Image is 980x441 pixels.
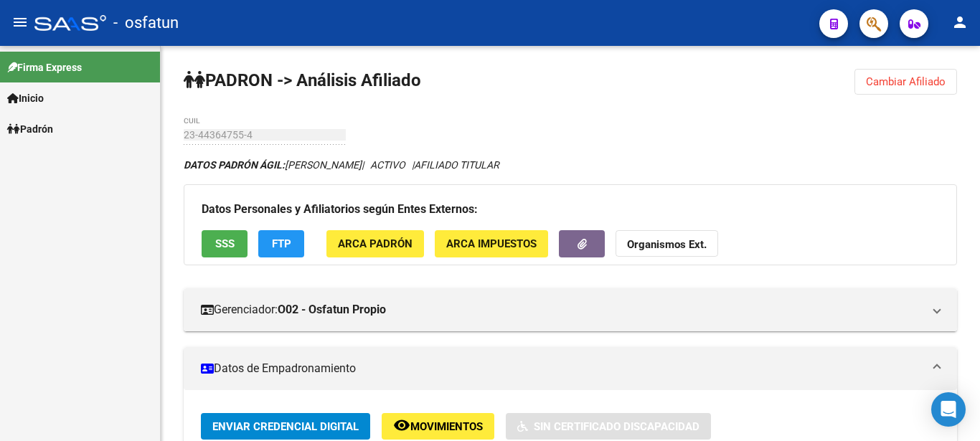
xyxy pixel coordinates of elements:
span: Padrón [7,121,53,137]
mat-icon: remove_red_eye [393,417,410,434]
h3: Datos Personales y Afiliatorios según Entes Externos: [202,199,939,219]
span: FTP [272,238,291,251]
span: SSS [215,238,235,251]
strong: DATOS PADRÓN ÁGIL: [184,159,285,171]
strong: Organismos Ext. [627,239,707,252]
mat-expansion-panel-header: Gerenciador:O02 - Osfatun Propio [184,288,957,331]
mat-icon: person [951,14,969,31]
span: Firma Express [7,60,82,75]
mat-panel-title: Datos de Empadronamiento [201,361,923,376]
span: AFILIADO TITULAR [414,159,499,171]
button: SSS [202,230,248,257]
div: Open Intercom Messenger [931,392,966,427]
button: Enviar Credencial Digital [201,413,370,440]
span: ARCA Padrón [338,238,413,251]
button: Sin Certificado Discapacidad [506,413,711,440]
span: - osfatun [113,7,179,39]
button: ARCA Impuestos [435,230,548,257]
i: | ACTIVO | [184,159,499,171]
span: Sin Certificado Discapacidad [534,420,699,433]
span: Cambiar Afiliado [866,75,946,88]
span: ARCA Impuestos [446,238,537,251]
mat-icon: menu [11,14,29,31]
span: Inicio [7,90,44,106]
strong: PADRON -> Análisis Afiliado [184,70,421,90]
span: Movimientos [410,420,483,433]
button: Cambiar Afiliado [854,69,957,95]
span: Enviar Credencial Digital [212,420,359,433]
span: [PERSON_NAME] [184,159,362,171]
mat-expansion-panel-header: Datos de Empadronamiento [184,347,957,390]
mat-panel-title: Gerenciador: [201,302,923,318]
button: Movimientos [382,413,494,440]
button: ARCA Padrón [326,230,424,257]
button: FTP [258,230,304,257]
button: Organismos Ext. [616,230,718,257]
strong: O02 - Osfatun Propio [278,302,386,318]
